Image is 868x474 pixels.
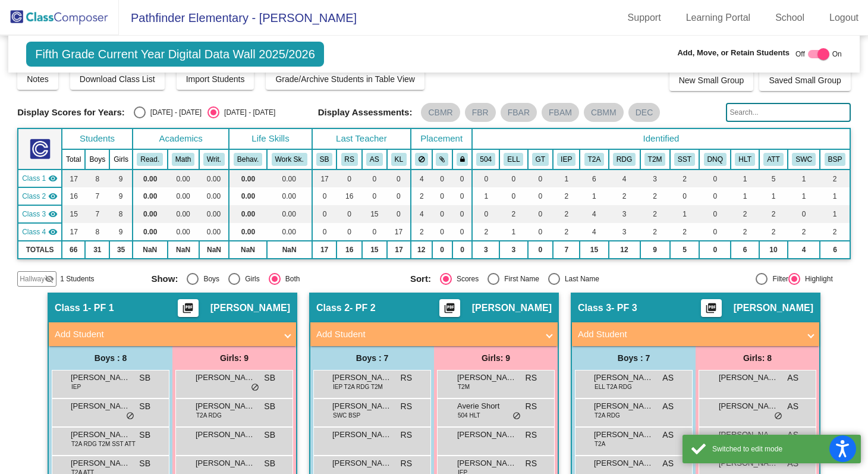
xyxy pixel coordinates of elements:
td: 0.00 [133,169,168,187]
td: 1 [788,187,820,205]
a: Learning Portal [677,8,760,27]
th: Gifted and Talented [528,149,553,169]
td: 15 [362,205,387,223]
button: AS [366,153,383,166]
td: 0 [528,241,553,259]
mat-icon: picture_as_pdf [442,302,457,319]
mat-panel-title: Add Student [55,328,276,341]
th: Considered for SpEd (did not qualify) [699,149,731,169]
td: 17 [312,241,337,259]
button: DNQ [704,153,727,166]
button: RS [341,153,358,166]
span: [PERSON_NAME] [457,372,517,384]
td: 2 [553,187,580,205]
td: 2 [731,223,759,241]
mat-radio-group: Select an option [151,273,401,285]
mat-panel-title: Add Student [578,328,799,341]
span: Pathfinder Elementary - [PERSON_NAME] [119,8,357,27]
td: 0 [387,205,411,223]
a: Support [618,8,671,27]
td: 17 [62,169,85,187]
td: 0 [336,205,361,223]
span: IEP [71,382,81,391]
td: 2 [820,223,850,241]
th: Keep with teacher [452,149,472,169]
mat-radio-group: Select an option [134,106,275,118]
td: 17 [62,223,85,241]
div: Girls: 9 [434,346,558,370]
td: 31 [85,241,109,259]
td: 17 [387,223,411,241]
span: New Small Group [679,76,744,85]
span: Hallway [20,274,45,284]
td: 9 [109,187,133,205]
td: 0 [452,241,472,259]
td: 3 [640,169,670,187]
td: 1 [472,187,499,205]
th: English Language Learner [499,149,527,169]
td: 6 [820,241,850,259]
div: Both [281,274,300,284]
span: On [832,49,842,59]
mat-panel-title: Add Student [316,328,537,341]
button: Print Students Details [701,299,722,317]
td: 0.00 [199,205,229,223]
td: 1 [820,205,850,223]
td: 2 [609,187,640,205]
div: Girls: 9 [172,346,296,370]
th: Tier 2A Reading Intervention at some point in the 2024-25 school year [580,149,608,169]
td: 2 [759,223,788,241]
div: Scores [452,274,479,284]
td: Sophia Butler - PF 1 [18,169,62,187]
td: 2 [731,205,759,223]
mat-chip: CBMM [584,103,624,122]
td: NaN [133,241,168,259]
td: NaN [229,241,266,259]
td: 2 [670,223,700,241]
span: [PERSON_NAME] [210,302,290,314]
td: 8 [109,205,133,223]
td: 6 [580,169,608,187]
span: Class 1 [55,302,88,314]
button: 504 [476,153,495,166]
span: Off [795,49,805,59]
td: 0 [788,205,820,223]
a: School [766,8,814,27]
mat-expansion-panel-header: Add Student [310,322,558,346]
mat-radio-group: Select an option [410,273,660,285]
span: SB [264,400,275,413]
td: 0 [452,187,472,205]
a: Logout [820,8,868,27]
button: ELL [504,153,523,166]
button: SB [316,153,333,166]
span: SB [139,372,150,384]
td: 0 [528,223,553,241]
span: Grade/Archive Students in Table View [275,74,415,84]
div: [DATE] - [DATE] [219,107,275,118]
span: Saved Small Group [769,76,841,85]
span: do_not_disturb_alt [251,383,259,393]
span: Sort: [410,274,431,284]
td: 0 [499,187,527,205]
span: [PERSON_NAME] [71,372,130,384]
td: 0 [528,205,553,223]
span: Class 3 [22,209,46,219]
button: HLT [735,153,754,166]
td: 0.00 [168,169,199,187]
span: [PERSON_NAME] [734,302,813,314]
span: Fifth Grade Current Year Digital Data Wall 2025/2026 [26,42,324,67]
td: 2 [411,187,432,205]
td: 2 [472,223,499,241]
td: 4 [411,205,432,223]
td: 17 [312,169,337,187]
td: 3 [472,241,499,259]
mat-chip: FBR [465,103,496,122]
th: Keep away students [411,149,432,169]
th: Health Issues/Concerns [731,149,759,169]
span: RS [401,372,412,384]
span: - PF 1 [88,302,114,314]
td: 1 [670,205,700,223]
span: Show: [151,274,178,284]
td: 0.00 [267,187,312,205]
td: NaN [199,241,229,259]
